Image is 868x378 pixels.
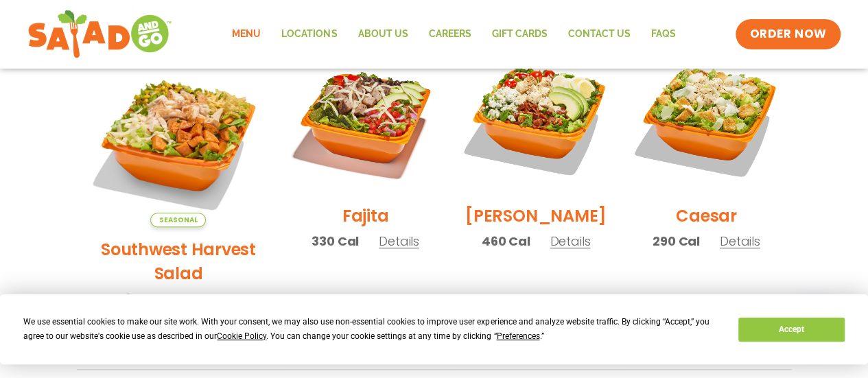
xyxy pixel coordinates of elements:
span: Preferences [496,331,539,341]
div: We use essential cookies to make our site work. With your consent, we may also use non-essential ... [23,315,722,344]
a: Locations [271,19,347,50]
a: ORDER NOW [736,19,840,49]
span: Cookie Policy [217,331,266,341]
nav: Menu [222,19,685,50]
span: 290 Cal [653,232,700,250]
span: Details [192,290,233,307]
img: Product photo for Fajita Salad [290,44,440,193]
a: Contact Us [557,19,640,50]
a: Careers [418,19,481,50]
img: Product photo for Caesar Salad [631,44,781,193]
span: 460 Cal [482,232,530,250]
h2: Southwest Harvest Salad [87,237,270,285]
a: About Us [347,19,418,50]
a: GIFT CARDS [481,19,557,50]
h2: [PERSON_NAME] [465,204,607,228]
span: Seasonal [150,213,206,227]
img: Product photo for Southwest Harvest Salad [87,44,270,227]
a: Menu [222,19,271,50]
span: Details [379,233,419,250]
a: FAQs [640,19,685,50]
img: new-SAG-logo-768×292 [27,7,172,62]
span: 340 Cal [124,290,173,308]
h2: Caesar [676,204,737,228]
span: Details [550,233,590,250]
span: Details [720,233,760,250]
span: 330 Cal [312,232,359,250]
span: ORDER NOW [749,26,826,43]
button: Accept [738,318,844,342]
img: Product photo for Cobb Salad [461,44,611,193]
h2: Fajita [342,204,389,228]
